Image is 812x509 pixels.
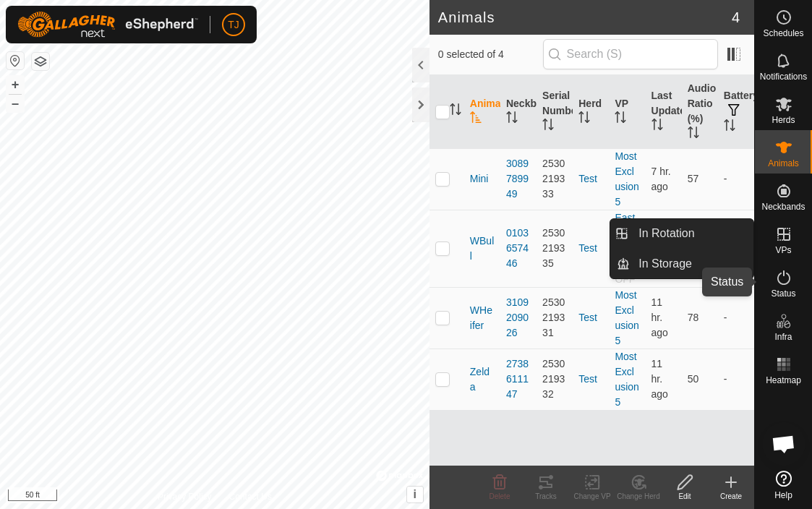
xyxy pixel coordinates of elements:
th: Herd [573,75,609,149]
a: MostExclusion5 [615,289,638,346]
span: 50 [688,373,699,385]
span: Infra [774,333,792,341]
span: VPs [775,246,791,254]
span: i [414,488,416,500]
div: 2530219331 [542,295,567,341]
div: 3089789949 [506,156,531,202]
p-sorticon: Activate to sort [470,114,482,125]
span: Heatmap [766,376,801,385]
span: Sep 26, 2025 at 12:30 AM [651,166,671,192]
p-sorticon: Activate to sort [724,121,735,133]
span: OFF [615,273,635,285]
th: Serial Number [537,75,573,149]
span: Notifications [760,72,807,81]
div: 3109209026 [506,295,531,341]
div: Tracks [523,491,569,502]
span: In Rotation [638,225,694,242]
p-sorticon: Activate to sort [651,121,663,132]
span: Zelda [470,364,495,395]
a: Privacy Policy [158,490,212,503]
span: WBull [470,234,495,264]
span: Herds [772,116,795,124]
p-sorticon: Activate to sort [688,129,699,140]
p-sorticon: Activate to sort [542,121,554,132]
div: Change VP [569,491,615,502]
div: Test [578,310,603,325]
span: TJ [228,17,239,33]
li: In Storage [610,249,753,278]
td: - [718,287,754,348]
a: MostExclusion5 [615,351,638,408]
a: Contact Us [229,490,272,503]
span: 57 [688,173,699,184]
a: In Storage [630,249,753,278]
button: + [7,76,24,93]
a: EastExclusion3 [615,212,638,270]
th: Audio Ratio (%) [682,75,718,149]
button: i [407,487,423,502]
th: Animal [464,75,500,149]
div: Create [708,491,754,502]
button: – [7,95,24,112]
span: Neckbands [761,202,805,211]
span: Schedules [763,29,803,38]
a: Help [755,465,812,505]
a: MostExclusion5 [615,150,638,208]
input: Search (S) [543,39,718,69]
div: Test [578,372,603,387]
div: Test [578,241,603,256]
a: In Rotation [630,219,753,248]
div: Open chat [762,422,805,466]
span: Animals [768,159,799,168]
button: Reset Map [7,52,24,69]
div: 2530219332 [542,356,567,402]
div: Test [578,171,603,187]
img: Gallagher Logo [17,12,198,38]
div: 0103657446 [506,226,531,271]
span: 4 [732,7,740,28]
p-sorticon: Activate to sort [450,106,461,117]
button: Map Layers [32,53,49,70]
span: Mini [470,171,489,187]
span: Delete [490,492,510,500]
div: Edit [662,491,708,502]
th: VP [609,75,645,149]
span: Sep 25, 2025 at 8:30 PM [651,296,668,338]
li: In Rotation [610,219,753,248]
p-sorticon: Activate to sort [615,114,626,125]
div: Change Herd [615,491,662,502]
span: 0 selected of 4 [438,47,543,62]
th: Neckband [500,75,537,149]
div: 2530219335 [542,226,567,271]
span: Help [774,491,792,500]
p-sorticon: Activate to sort [506,114,518,125]
td: - [718,210,754,287]
td: - [718,148,754,210]
td: - [718,348,754,410]
h2: Animals [438,9,732,26]
span: Sep 25, 2025 at 8:00 PM [651,358,668,400]
span: 78 [688,312,699,323]
th: Battery [718,75,754,149]
div: 2530219333 [542,156,567,202]
div: 2738611147 [506,356,531,402]
span: Status [771,289,795,298]
span: WHeifer [470,303,495,333]
p-sorticon: Activate to sort [578,114,590,125]
th: Last Updated [646,75,682,149]
span: In Storage [638,255,692,273]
